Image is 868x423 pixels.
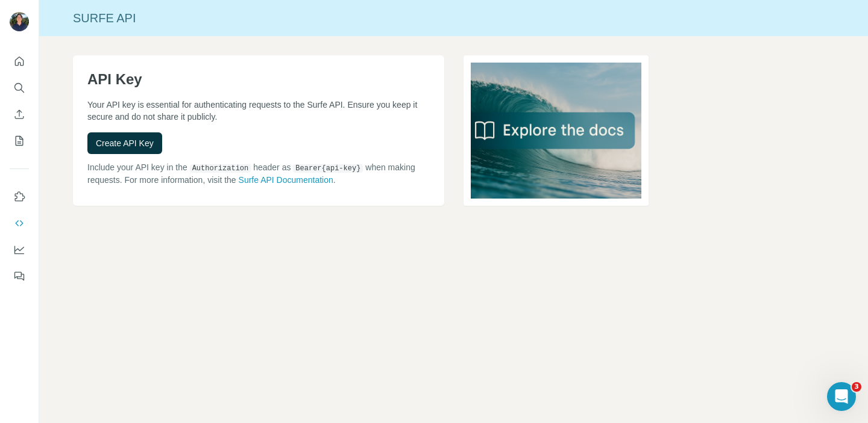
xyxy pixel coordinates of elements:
button: Use Surfe on LinkedIn [10,186,29,208]
code: Authorization [190,164,251,173]
button: Dashboard [10,239,29,261]
p: Include your API key in the header as when making requests. For more information, visit the . [87,161,430,186]
code: Bearer {api-key} [293,164,363,173]
button: Feedback [10,265,29,287]
span: Create API Key [96,137,154,149]
span: 3 [852,382,861,392]
a: Surfe API Documentation [239,175,333,185]
button: Quick start [10,51,29,72]
img: Avatar [10,12,29,31]
button: Use Surfe API [10,212,29,234]
button: Enrich CSV [10,103,29,125]
iframe: Intercom live chat [827,382,856,411]
button: Search [10,77,29,99]
p: Your API key is essential for authenticating requests to the Surfe API. Ensure you keep it secure... [87,99,430,123]
div: Surfe API [39,10,868,26]
button: My lists [10,130,29,152]
h1: API Key [87,70,430,89]
button: Create API Key [87,132,162,154]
